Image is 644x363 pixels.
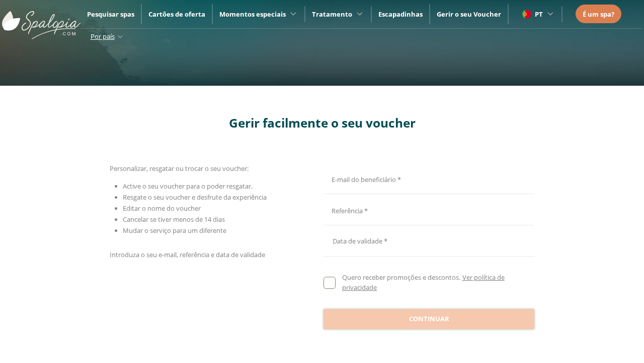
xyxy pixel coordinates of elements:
[409,314,449,324] span: Continuar
[87,10,134,19] a: Pesquisar spas
[123,215,225,224] span: Cancelar se tiver menos de 14 dias
[110,164,249,173] span: Personalizar, resgatar ou trocar o seu voucher:
[2,1,80,39] img: ImgLogoSpalopia.BvClDcEz.svg
[110,250,265,259] span: Introduza o seu e-mail, referência e data de validade
[342,273,504,292] a: Ver política de privacidade
[229,114,416,131] span: Gerir facilmente o seu voucher
[583,10,614,19] span: É um spa?
[437,10,501,19] a: Gerir o seu Voucher
[123,204,201,213] span: Editar o nome do voucher
[583,9,614,20] a: É um spa?
[91,32,115,41] span: Por país
[123,193,267,202] span: Resgate o seu voucher e desfrute da experiência
[123,181,253,191] span: Active o seu voucher para o poder resgatar.
[378,10,423,19] a: Escapadinhas
[148,10,205,19] a: Cartões de oferta
[342,273,460,282] span: Quero receber promoções e descontos.
[123,226,226,235] span: Mudar o serviço para um diferente
[324,309,534,329] button: Continuar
